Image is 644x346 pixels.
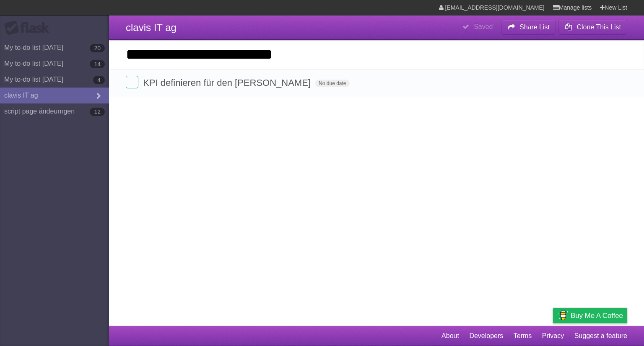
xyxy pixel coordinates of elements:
a: Developers [469,328,503,344]
span: No due date [315,80,349,87]
a: Suggest a feature [574,328,627,344]
b: 20 [90,44,105,52]
b: 12 [90,108,105,116]
a: Privacy [542,328,564,344]
span: Buy me a coffee [571,308,623,323]
a: About [441,328,459,344]
a: Terms [514,328,532,344]
b: 14 [90,60,105,68]
button: Share List [501,20,556,35]
b: Share List [519,23,550,31]
img: Buy me a coffee [557,308,569,323]
label: Done [126,76,138,88]
b: 4 [93,76,105,84]
button: Clone This List [558,20,627,35]
span: clavis IT ag [126,22,177,33]
span: KPI definieren für den [PERSON_NAME] [143,77,313,88]
div: Flask [4,21,55,36]
b: Saved [474,23,493,30]
b: Clone This List [576,23,621,31]
a: Buy me a coffee [553,308,627,323]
